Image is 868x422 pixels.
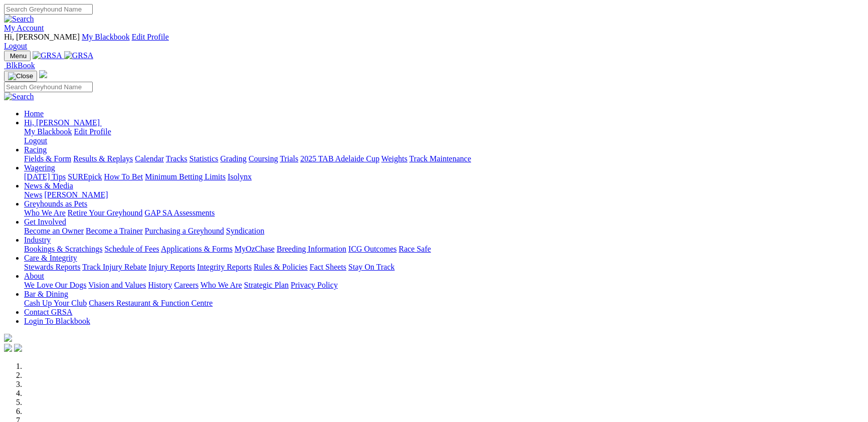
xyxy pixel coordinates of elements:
a: Strategic Plan [244,281,289,289]
a: How To Bet [104,172,143,181]
img: Search [4,92,34,101]
input: Search [4,4,93,15]
a: Industry [24,236,51,244]
a: Greyhounds as Pets [24,199,87,208]
a: Careers [174,281,198,289]
a: News & Media [24,181,73,190]
div: Care & Integrity [24,263,864,272]
a: Purchasing a Greyhound [145,227,224,235]
a: Who We Are [24,208,66,217]
img: twitter.svg [14,344,22,352]
a: BlkBook [4,61,35,70]
a: Stewards Reports [24,263,80,271]
a: Become a Trainer [86,227,143,235]
a: Bookings & Scratchings [24,245,102,253]
a: Results & Replays [73,154,133,163]
a: Edit Profile [132,33,169,41]
img: GRSA [33,51,62,60]
img: logo-grsa-white.png [39,70,47,78]
a: Trials [280,154,298,163]
div: Industry [24,245,864,254]
a: My Blackbook [82,33,130,41]
img: Search [4,15,34,24]
a: Applications & Forms [161,245,233,253]
a: Hi, [PERSON_NAME] [24,118,102,127]
img: facebook.svg [4,344,12,352]
a: Injury Reports [148,263,195,271]
a: Logout [24,136,47,145]
a: Tracks [166,154,187,163]
a: Become an Owner [24,227,84,235]
div: News & Media [24,190,864,199]
a: Coursing [249,154,278,163]
span: Hi, [PERSON_NAME] [4,33,80,41]
a: Minimum Betting Limits [145,172,226,181]
a: Rules & Policies [254,263,308,271]
div: Bar & Dining [24,299,864,308]
a: Get Involved [24,218,66,226]
a: Vision and Values [88,281,146,289]
a: Statistics [189,154,219,163]
a: My Account [4,24,44,32]
a: ICG Outcomes [348,245,396,253]
a: Contact GRSA [24,308,72,316]
a: Edit Profile [74,127,111,136]
a: GAP SA Assessments [145,208,215,217]
a: About [24,272,44,280]
a: Breeding Information [277,245,346,253]
a: Fields & Form [24,154,71,163]
a: Care & Integrity [24,254,77,262]
a: Track Maintenance [409,154,471,163]
input: Search [4,82,93,92]
span: Hi, [PERSON_NAME] [24,118,100,127]
a: Cash Up Your Club [24,299,87,307]
a: Grading [221,154,247,163]
a: Isolynx [228,172,252,181]
a: Chasers Restaurant & Function Centre [89,299,212,307]
a: Race Safe [398,245,430,253]
a: Privacy Policy [291,281,338,289]
a: My Blackbook [24,127,72,136]
a: Fact Sheets [310,263,346,271]
div: Hi, [PERSON_NAME] [24,127,864,145]
button: Toggle navigation [4,71,37,82]
a: Weights [381,154,407,163]
button: Toggle navigation [4,51,31,61]
img: logo-grsa-white.png [4,334,12,342]
a: History [148,281,172,289]
a: Logout [4,42,27,50]
a: Racing [24,145,47,154]
a: MyOzChase [235,245,275,253]
a: Calendar [135,154,164,163]
span: Menu [10,52,27,60]
a: Login To Blackbook [24,317,90,325]
a: Schedule of Fees [104,245,159,253]
a: Track Injury Rebate [82,263,146,271]
a: [DATE] Tips [24,172,66,181]
span: BlkBook [6,61,35,70]
a: Bar & Dining [24,290,68,298]
a: News [24,190,42,199]
div: About [24,281,864,290]
a: Syndication [226,227,264,235]
a: Wagering [24,163,55,172]
img: GRSA [64,51,94,60]
img: Close [8,72,33,80]
a: We Love Our Dogs [24,281,86,289]
div: Get Involved [24,227,864,236]
div: Wagering [24,172,864,181]
a: Integrity Reports [197,263,252,271]
a: Stay On Track [348,263,394,271]
a: Who We Are [200,281,242,289]
a: 2025 TAB Adelaide Cup [300,154,379,163]
a: SUREpick [68,172,102,181]
a: Home [24,109,44,118]
div: Greyhounds as Pets [24,208,864,218]
a: Retire Your Greyhound [68,208,143,217]
div: Racing [24,154,864,163]
div: My Account [4,33,864,51]
a: [PERSON_NAME] [44,190,108,199]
